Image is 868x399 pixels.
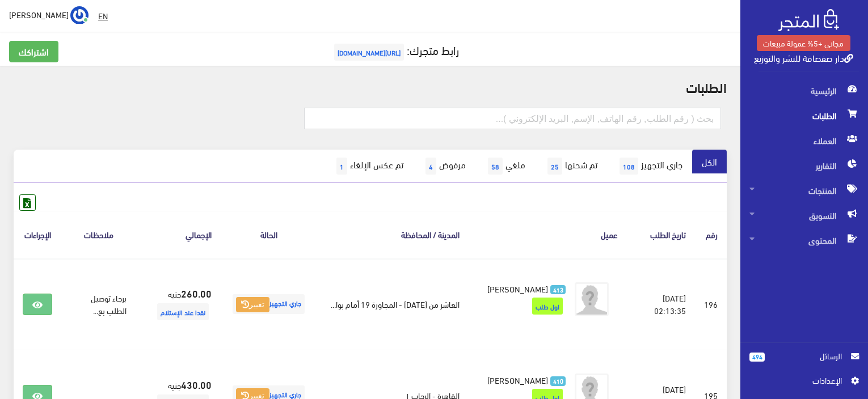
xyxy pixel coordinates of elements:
th: تاريخ الطلب [627,211,695,258]
strong: 260.00 [181,286,212,300]
span: 410 [550,376,566,386]
a: جاري التجهيز108 [607,150,692,182]
th: رقم [695,211,727,258]
span: 108 [620,158,638,175]
strong: 430.00 [181,377,212,392]
span: جاري التجهيز [233,294,305,314]
a: تم شحنها25 [535,150,607,182]
td: [DATE] 02:13:35 [627,258,695,350]
button: تغيير [236,297,269,313]
td: برجاء توصيل الطلب بع... [61,258,136,350]
span: العملاء [749,128,859,153]
a: ملغي58 [475,150,535,182]
span: التقارير [749,153,859,178]
img: ... [70,6,89,24]
span: [PERSON_NAME] [487,281,548,296]
a: 413 [PERSON_NAME] [487,282,566,295]
span: 4 [425,158,436,175]
span: 494 [749,353,765,362]
span: اﻹعدادات [759,374,841,387]
span: 58 [488,158,503,175]
a: الرئيسية [740,78,868,103]
span: الطلبات [749,103,859,128]
a: 410 [PERSON_NAME] [487,373,566,386]
span: [URL][DOMAIN_NAME] [334,44,404,61]
a: ... [PERSON_NAME] [9,6,89,24]
span: المحتوى [749,228,859,253]
span: نقدا عند الإستلام [157,303,209,320]
span: الرئيسية [749,78,859,103]
span: الرسائل [774,350,842,362]
th: الإجراءات [14,211,61,258]
a: اشتراكك [9,41,58,62]
th: عميل [469,211,627,258]
u: EN [98,9,108,23]
img: . [778,9,839,31]
a: العملاء [740,128,868,153]
a: الكل [692,150,727,173]
span: 1 [336,158,347,175]
iframe: Drift Widget Chat Controller [14,321,57,364]
h2: الطلبات [14,79,727,94]
input: بحث ( رقم الطلب, رقم الهاتف, الإسم, البريد اﻹلكتروني )... [304,108,721,129]
span: اول طلب [532,298,563,315]
a: EN [94,6,112,26]
a: تم عكس الإلغاء1 [324,150,413,182]
td: 196 [695,258,727,350]
th: المدينة / المحافظة [317,211,468,258]
a: مجاني +5% عمولة مبيعات [757,35,850,51]
th: ملاحظات [61,211,136,258]
a: مرفوض4 [413,150,475,182]
a: التقارير [740,153,868,178]
span: التسويق [749,203,859,228]
img: avatar.png [575,282,609,316]
th: الحالة [221,211,317,258]
a: دار صفصافة للنشر والتوزيع [754,49,853,66]
span: 25 [547,158,562,175]
a: رابط متجرك:[URL][DOMAIN_NAME] [331,39,459,60]
th: اﻹجمالي [136,211,221,258]
span: 413 [550,285,566,295]
a: المحتوى [740,228,868,253]
a: الطلبات [740,103,868,128]
td: جنيه [136,258,221,350]
a: المنتجات [740,178,868,203]
a: اﻹعدادات [749,374,859,392]
span: المنتجات [749,178,859,203]
td: العاشر من [DATE] - المجاورة 19 أمام بوا... [317,258,468,350]
span: [PERSON_NAME] [9,7,69,22]
a: 494 الرسائل [749,350,859,374]
span: [PERSON_NAME] [487,372,548,388]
